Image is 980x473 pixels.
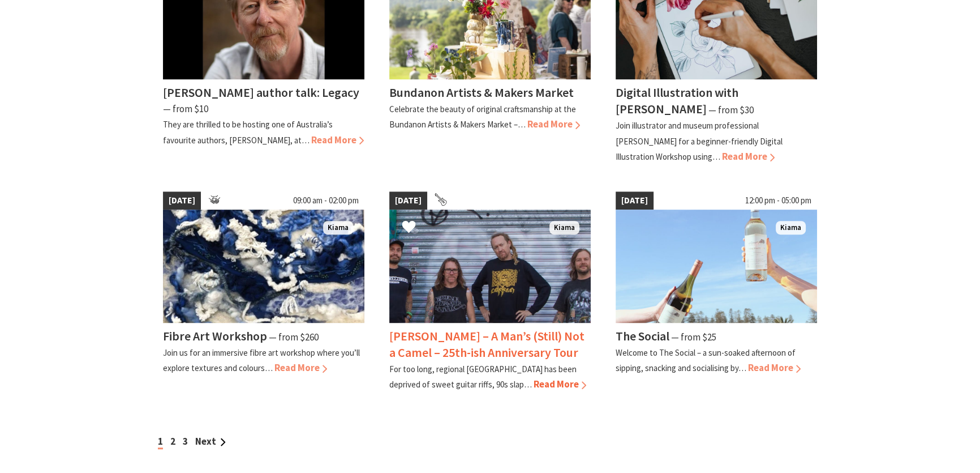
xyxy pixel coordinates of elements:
[534,378,586,390] span: Read More
[616,328,669,344] h4: The Social
[616,191,654,210] span: [DATE]
[389,210,591,323] img: Frenzel Rhomb Kiama Pavilion Saturday 4th October
[163,119,333,145] p: They are thrilled to be hosting one of Australia’s favourite authors, [PERSON_NAME], at…
[269,331,319,343] span: ⁠— from $260
[389,191,427,210] span: [DATE]
[163,103,208,115] span: ⁠— from $10
[616,210,817,323] img: The Social
[311,134,364,146] span: Read More
[389,84,574,100] h4: Bundanon Artists & Makers Market
[390,208,427,247] button: Click to Favourite Frenzal Rhomb – A Man’s (Still) Not a Camel – 25th-ish Anniversary Tour
[722,150,775,163] span: Read More
[170,435,175,448] a: 2
[163,191,201,210] span: [DATE]
[671,331,716,343] span: ⁠— from $25
[158,435,163,449] span: 1
[389,364,577,390] p: For too long, regional [GEOGRAPHIC_DATA] has been deprived of sweet guitar riffs, 90s slap…
[163,84,359,100] h4: [PERSON_NAME] author talk: Legacy
[616,120,783,161] p: Join illustrator and museum professional [PERSON_NAME] for a beginner-friendly Digital Illustrati...
[549,221,579,235] span: Kiama
[195,435,226,448] a: Next
[274,361,327,374] span: Read More
[527,118,580,130] span: Read More
[708,104,754,116] span: ⁠— from $30
[163,210,364,323] img: Fibre Art
[323,221,353,235] span: Kiama
[616,191,817,392] a: [DATE] 12:00 pm - 05:00 pm The Social Kiama The Social ⁠— from $25 Welcome to The Social – a sun-...
[616,84,738,117] h4: Digital Illustration with [PERSON_NAME]
[183,435,188,448] a: 3
[389,104,576,130] p: Celebrate the beauty of original craftsmanship at the Bundanon Artists & Makers Market –…
[748,361,801,374] span: Read More
[389,191,591,392] a: [DATE] Frenzel Rhomb Kiama Pavilion Saturday 4th October Kiama [PERSON_NAME] – A Man’s (Still) No...
[616,347,796,373] p: Welcome to The Social – a sun-soaked afternoon of sipping, snacking and socialising by…
[163,328,267,344] h4: Fibre Art Workshop
[389,328,584,360] h4: [PERSON_NAME] – A Man’s (Still) Not a Camel – 25th-ish Anniversary Tour
[740,191,817,210] span: 12:00 pm - 05:00 pm
[776,221,806,235] span: Kiama
[163,191,364,392] a: [DATE] 09:00 am - 02:00 pm Fibre Art Kiama Fibre Art Workshop ⁠— from $260 Join us for an immersi...
[287,191,364,210] span: 09:00 am - 02:00 pm
[163,347,360,373] p: Join us for an immersive fibre art workshop where you’ll explore textures and colours…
